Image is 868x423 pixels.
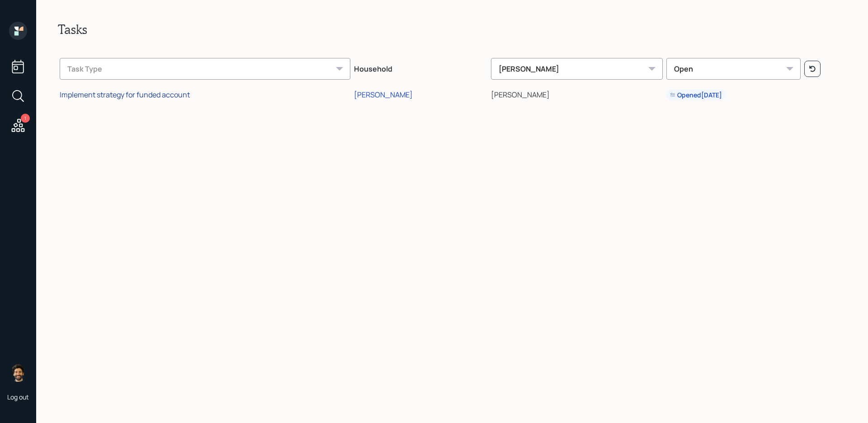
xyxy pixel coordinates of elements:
div: Opened [DATE] [670,91,722,100]
div: Task Type [60,58,350,80]
td: [PERSON_NAME] [489,83,664,104]
div: Log out [7,393,29,401]
h2: Tasks [58,22,846,37]
div: 1 [21,114,30,123]
div: [PERSON_NAME] [491,58,662,80]
img: eric-schwartz-headshot.png [9,364,27,382]
div: Implement strategy for funded account [60,90,190,100]
th: Household [352,52,489,83]
div: [PERSON_NAME] [354,90,413,100]
div: Open [666,58,801,80]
